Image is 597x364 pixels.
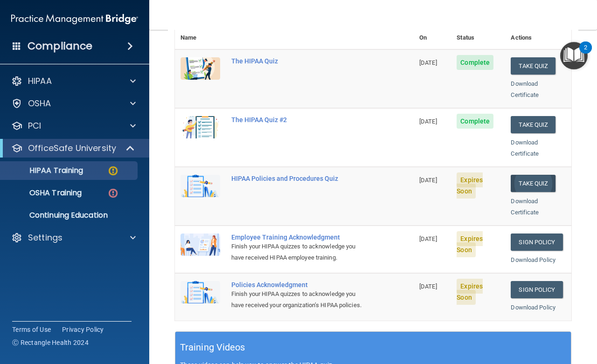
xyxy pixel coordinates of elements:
div: Policies Acknowledgment [231,281,367,288]
a: OSHA [11,98,136,109]
a: Terms of Use [12,325,51,334]
div: Finish your HIPAA quizzes to acknowledge you have received your organization’s HIPAA policies. [231,288,367,311]
div: Finish your HIPAA quizzes to acknowledge you have received HIPAA employee training. [231,241,367,263]
a: Download Policy [511,256,555,263]
p: HIPAA [28,76,52,87]
img: warning-circle.0cc9ac19.png [107,165,119,177]
div: The HIPAA Quiz [231,57,367,65]
p: Settings [28,232,62,243]
span: [DATE] [419,283,437,290]
button: Take Quiz [511,175,555,192]
span: [DATE] [419,235,437,242]
div: 2 [584,48,587,60]
span: Expires Soon [457,279,483,305]
span: Expires Soon [457,172,483,199]
th: Name [175,15,226,49]
a: Sign Policy [511,234,562,251]
a: Sign Policy [511,281,562,298]
h4: Compliance [28,40,92,53]
span: [DATE] [419,118,437,125]
th: Status [451,15,505,49]
button: Take Quiz [511,116,555,133]
a: Download Certificate [511,198,539,216]
a: Settings [11,232,136,243]
span: Ⓒ Rectangle Health 2024 [12,338,89,347]
span: Complete [457,114,493,129]
p: OfficeSafe University [28,143,116,154]
a: Download Certificate [511,80,539,98]
button: Take Quiz [511,57,555,75]
a: OfficeSafe University [11,143,135,154]
div: HIPAA Policies and Procedures Quiz [231,175,367,182]
button: Open Resource Center, 2 new notifications [560,42,588,69]
span: [DATE] [419,177,437,184]
div: The HIPAA Quiz #2 [231,116,367,124]
span: Expires Soon [457,231,483,257]
a: PCI [11,120,136,131]
h5: Training Videos [180,339,245,356]
p: OSHA Training [6,188,82,198]
span: Complete [457,55,493,70]
img: danger-circle.6113f641.png [107,187,119,199]
th: Actions [505,15,571,49]
p: Continuing Education [6,211,133,220]
th: Expires On [414,15,451,49]
p: HIPAA Training [6,166,83,175]
p: OSHA [28,98,51,109]
p: PCI [28,120,41,131]
img: PMB logo [11,10,138,28]
a: Download Policy [511,304,555,311]
span: [DATE] [419,59,437,66]
a: Download Certificate [511,139,539,157]
a: HIPAA [11,76,136,87]
div: Employee Training Acknowledgment [231,234,367,241]
a: Privacy Policy [62,325,104,334]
